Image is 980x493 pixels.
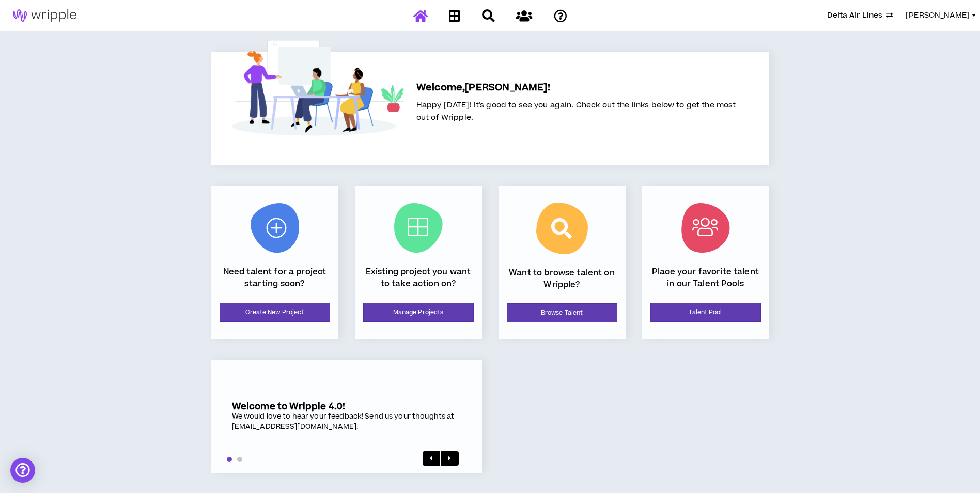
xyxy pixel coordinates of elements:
h5: Welcome to Wripple 4.0! [232,401,461,412]
p: Existing project you want to take action on? [363,266,474,289]
span: Happy [DATE]! It's good to see you again. Check out the links below to get the most out of Wripple. [416,100,736,123]
p: Place your favorite talent in our Talent Pools [650,266,761,289]
div: Open Intercom Messenger [10,458,35,483]
span: [PERSON_NAME] [906,10,970,21]
div: We would love to hear your feedback! Send us your thoughts at [EMAIL_ADDRESS][DOMAIN_NAME]. [232,412,461,432]
a: Manage Projects [363,303,474,322]
p: Need talent for a project starting soon? [220,266,330,289]
a: Talent Pool [650,303,761,322]
a: Create New Project [220,303,330,322]
button: Delta Air Lines [827,10,893,21]
img: Current Projects [394,203,443,253]
p: Want to browse talent on Wripple? [507,267,617,290]
a: Browse Talent [507,303,617,322]
span: Delta Air Lines [827,10,882,21]
img: New Project [251,203,299,253]
img: Talent Pool [681,203,730,253]
h5: Welcome, [PERSON_NAME] ! [416,81,736,95]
